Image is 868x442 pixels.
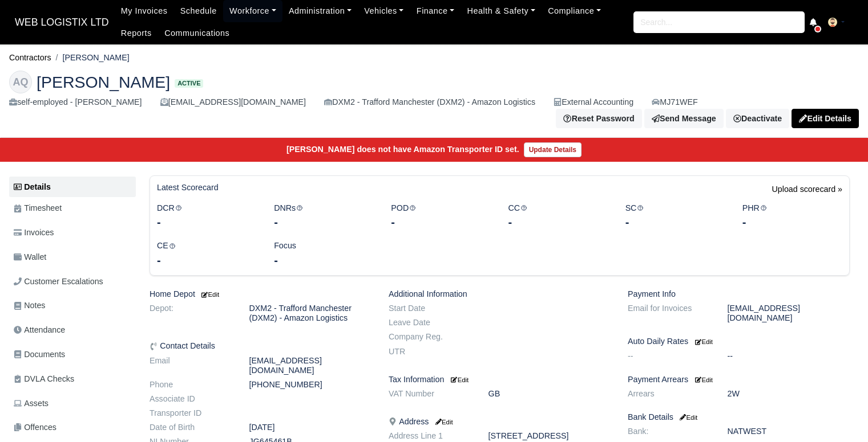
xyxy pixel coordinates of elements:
[380,347,480,357] dt: UTR
[480,389,619,399] dd: GB
[9,319,136,341] a: Attendance
[141,394,241,404] dt: Associate ID
[719,389,858,399] dd: 2W
[141,356,241,375] dt: Email
[9,197,136,219] a: Timesheet
[37,74,170,90] span: [PERSON_NAME]
[433,417,453,426] a: Edit
[14,397,49,410] span: Assets
[389,375,611,384] h6: Tax Information
[617,202,734,231] div: SC
[241,356,380,375] dd: [EMAIL_ADDRESS][DOMAIN_NAME]
[14,421,56,434] span: Offences
[380,389,480,399] dt: VAT Number
[619,427,719,436] dt: Bank:
[148,202,265,231] div: DCR
[200,291,219,298] small: Edit
[14,275,103,288] span: Customer Escalations
[619,304,719,323] dt: Email for Invoices
[449,375,469,384] a: Edit
[433,419,453,425] small: Edit
[742,214,842,230] div: -
[633,11,805,33] input: Search...
[274,214,374,230] div: -
[1,62,867,138] div: Arfan Aziz Qureshi
[625,214,725,230] div: -
[115,22,158,44] a: Reports
[160,96,306,109] div: [EMAIL_ADDRESS][DOMAIN_NAME]
[9,11,115,34] a: WEB LOGISTIX LTD
[644,109,724,128] a: Send Message
[726,109,789,128] a: Deactivate
[150,289,372,299] h6: Home Depot
[157,252,257,268] div: -
[619,389,719,399] dt: Arrears
[380,304,480,313] dt: Start Date
[380,332,480,342] dt: Company Reg.
[619,351,719,361] dt: --
[508,214,608,230] div: -
[451,376,469,383] small: Edit
[772,183,842,202] a: Upload scorecard »
[14,373,74,386] span: DVLA Checks
[14,348,65,361] span: Documents
[554,96,633,109] div: External Accounting
[9,271,136,293] a: Customer Escalations
[148,239,265,268] div: CE
[9,416,136,439] a: Offences
[556,109,641,128] button: Reset Password
[141,304,241,323] dt: Depot:
[265,239,382,268] div: Focus
[678,412,697,421] a: Edit
[499,202,616,231] div: CC
[9,177,136,198] a: Details
[141,423,241,432] dt: Date of Birth
[324,96,535,109] div: DXM2 - Trafford Manchester (DXM2) - Amazon Logistics
[719,304,858,323] dd: [EMAIL_ADDRESS][DOMAIN_NAME]
[14,299,45,312] span: Notes
[628,375,850,384] h6: Payment Arrears
[652,96,698,109] a: MJ71WEF
[391,214,491,230] div: -
[389,417,611,427] h6: Address
[9,392,136,415] a: Assets
[9,368,136,390] a: DVLA Checks
[9,222,136,244] a: Invoices
[14,226,54,239] span: Invoices
[9,343,136,366] a: Documents
[695,376,713,383] small: Edit
[14,251,46,264] span: Wallet
[719,351,858,361] dd: --
[524,142,582,157] a: Update Details
[693,337,713,346] a: Edit
[695,338,713,345] small: Edit
[693,375,713,384] a: Edit
[265,202,382,231] div: DNRs
[389,289,611,299] h6: Additional Information
[628,289,850,299] h6: Payment Info
[9,246,136,268] a: Wallet
[51,51,130,64] li: [PERSON_NAME]
[141,380,241,390] dt: Phone
[157,183,219,193] h6: Latest Scorecard
[175,79,203,88] span: Active
[241,380,380,390] dd: [PHONE_NUMBER]
[14,202,62,215] span: Timesheet
[9,11,115,34] span: WEB LOGISTIX LTD
[9,96,142,109] div: self-employed - [PERSON_NAME]
[734,202,851,231] div: PHR
[241,304,380,323] dd: DXM2 - Trafford Manchester (DXM2) - Amazon Logistics
[678,414,697,421] small: Edit
[150,341,372,351] h6: Contact Details
[9,294,136,317] a: Notes
[628,412,850,422] h6: Bank Details
[380,318,480,328] dt: Leave Date
[719,427,858,436] dd: NATWEST
[141,408,241,418] dt: Transporter ID
[9,71,32,93] div: AQ
[628,337,850,346] h6: Auto Daily Rates
[14,324,65,337] span: Attendance
[241,423,380,432] dd: [DATE]
[158,22,236,44] a: Communications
